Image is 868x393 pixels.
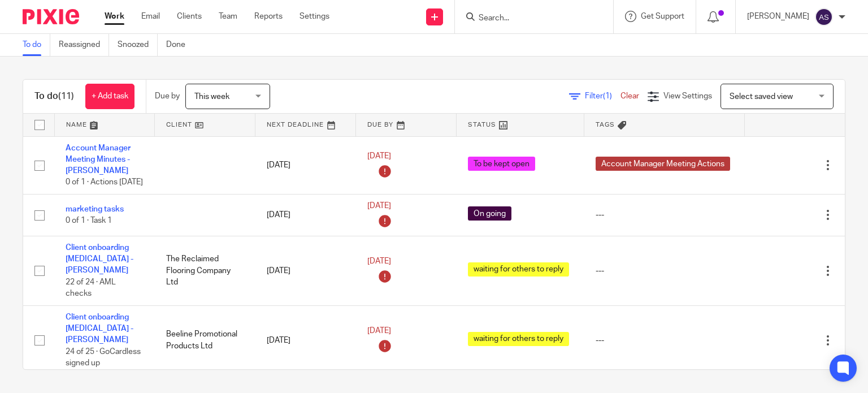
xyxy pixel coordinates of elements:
img: Pixie [23,9,79,24]
td: [DATE] [255,136,356,195]
span: Filter [585,92,620,100]
span: 0 of 1 · Task 1 [66,217,112,224]
span: Tags [596,122,615,128]
a: Settings [300,11,329,22]
span: 0 of 1 · Actions [DATE] [66,179,143,187]
a: Done [166,34,194,56]
h1: To do [34,90,74,102]
span: waiting for others to reply [468,332,569,346]
a: Account Manager Meeting Minutes - [PERSON_NAME] [66,144,131,175]
span: 24 of 25 · GoCardless signed up [66,348,141,368]
a: Snoozed [118,34,158,56]
div: --- [596,265,734,277]
p: Due by [155,90,180,102]
span: [DATE] [367,152,391,160]
a: Reassigned [59,34,109,56]
a: Client onboarding [MEDICAL_DATA] - [PERSON_NAME] [66,313,133,344]
span: (1) [603,92,612,100]
a: To do [23,34,50,56]
span: To be kept open [468,157,535,171]
span: This week [194,93,229,101]
a: Email [141,11,160,22]
a: Clear [620,92,639,100]
div: --- [596,335,734,346]
span: On going [468,206,511,221]
td: [DATE] [255,236,356,305]
a: + Add task [85,84,134,109]
span: waiting for others to reply [468,262,569,277]
td: [DATE] [255,195,356,236]
span: 22 of 24 · AML checks [66,278,116,298]
td: Beeline Promotional Products Ltd [155,305,255,375]
span: [DATE] [367,202,391,210]
span: (11) [58,92,74,101]
img: svg%3E [815,8,833,26]
td: The Reclaimed Flooring Company Ltd [155,236,255,305]
a: Clients [177,11,202,22]
a: Team [219,11,237,22]
div: --- [596,209,734,221]
span: Get Support [641,12,684,20]
span: Account Manager Meeting Actions [596,157,730,171]
p: [PERSON_NAME] [747,11,809,22]
td: [DATE] [255,305,356,375]
span: [DATE] [367,327,391,335]
span: View Settings [663,92,712,100]
span: [DATE] [367,258,391,266]
span: Select saved view [730,93,793,101]
a: Client onboarding [MEDICAL_DATA] - [PERSON_NAME] [66,244,133,275]
a: marketing tasks [66,205,124,213]
input: Search [478,14,579,24]
a: Work [105,11,124,22]
a: Reports [254,11,283,22]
